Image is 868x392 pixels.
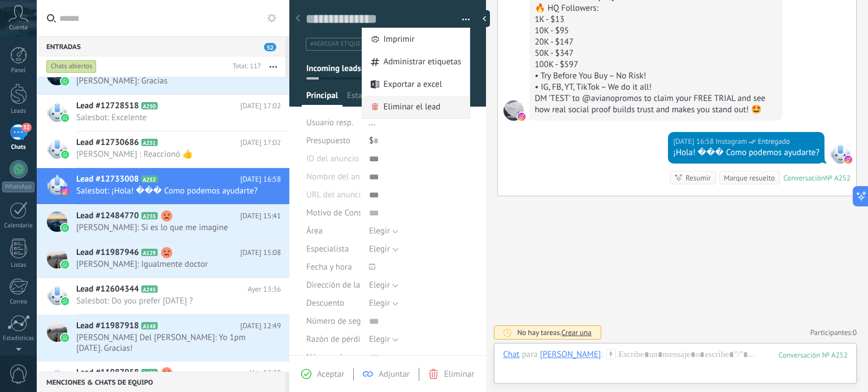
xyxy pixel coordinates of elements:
[306,276,361,294] div: Dirección de la clínica
[240,247,281,258] span: [DATE] 15:08
[61,261,69,268] img: waba.svg
[248,284,281,295] span: Ayer 13:36
[825,173,850,183] div: № A252
[504,100,524,121] span: Lottie
[76,174,139,185] span: Lead #12733008
[535,93,778,116] div: DM 'TEST' to @avianopromos to claim your FREE TRIAL and see how real social proof builds trust an...
[306,281,386,289] span: Dirección de la clínica
[141,212,158,219] span: A235
[369,244,390,254] span: Elegir
[2,108,35,115] div: Leads
[369,240,398,258] button: Elegir
[369,132,470,150] div: $
[535,14,778,25] div: 1K - $13
[685,173,711,183] div: Resumir
[306,245,349,253] span: Especialista
[21,123,31,132] span: 52
[853,328,857,337] span: 0
[141,369,158,376] span: A109
[306,331,361,349] div: Razón de pérdida
[369,334,390,345] span: Elegir
[46,60,97,73] div: Chats abiertos
[141,175,158,183] span: A252
[535,59,778,71] div: 100K - $597
[76,259,259,270] span: [PERSON_NAME]: Igualmente doctor
[306,209,376,217] span: Motivo de Consulta
[2,144,35,151] div: Chats
[37,315,289,361] a: Lead #11987918 A148 [DATE] 12:49 [PERSON_NAME] Del [PERSON_NAME]: Yo 1pm [DATE]. Gracias!
[306,299,344,307] span: Descuento
[61,334,69,342] img: waba.svg
[37,95,289,131] a: Lead #12728518 A250 [DATE] 17:02 Salesbot: Excelente
[141,285,158,293] span: A245
[240,210,281,222] span: [DATE] 15:41
[61,224,69,232] img: waba.svg
[240,320,281,332] span: [DATE] 12:49
[76,210,139,222] span: Lead #12484770
[306,294,361,312] div: Descuento
[37,372,285,392] div: Menciones & Chats de equipo
[369,280,390,290] span: Elegir
[76,320,139,332] span: Lead #11987918
[369,298,390,309] span: Elegir
[76,112,259,123] span: Salesbot: Excelente
[2,222,35,230] div: Calendario
[379,369,410,380] span: Adjuntar
[76,100,139,112] span: Lead #12728518
[384,73,442,96] span: Exportar a excel
[535,48,778,59] div: 50K - $347
[37,36,285,56] div: Entradas
[141,249,158,256] span: A129
[76,332,259,354] span: [PERSON_NAME] Del [PERSON_NAME]: Yo 1pm [DATE]. Gracias!
[2,67,35,74] div: Panel
[535,82,778,93] div: • IG, FB, YT, TikTok – We do it all!
[306,173,416,181] span: Nombre del anuncio de TikTok
[240,137,281,148] span: [DATE] 17:02
[306,263,352,271] span: Fecha y hora
[724,173,775,183] div: Marque resuelto
[306,150,361,168] div: ID del anuncio de TikTok
[535,3,778,14] div: 🔥 HQ Followers:
[306,135,350,146] span: Presupuesto
[306,240,361,258] div: Especialista
[306,204,361,222] div: Motivo de Consulta
[76,149,259,160] span: [PERSON_NAME] : Reaccionó 👍
[522,349,537,360] span: para
[37,205,289,241] a: Lead #12484770 A235 [DATE] 15:41 [PERSON_NAME]: Si es lo que me imagine
[535,71,778,82] div: • Try Before You Buy – No Risk!
[37,278,289,314] a: Lead #12604344 A245 Ayer 13:36 Salesbot: Do you prefer [DATE] ?
[306,90,338,107] span: Principal
[758,136,790,147] span: Entregado
[61,297,69,305] img: waba.svg
[261,56,285,77] button: Más
[369,222,398,240] button: Elegir
[37,241,289,278] a: Lead #11987946 A129 [DATE] 15:08 [PERSON_NAME]: Igualmente doctor
[369,276,398,294] button: Elegir
[844,156,852,164] img: instagram.svg
[306,353,379,362] span: Número de contrato
[562,328,592,337] span: Crear una
[369,226,390,236] span: Elegir
[317,369,344,380] span: Aceptar
[2,182,34,192] div: WhatsApp
[810,328,857,337] a: Participantes:0
[783,173,825,183] div: Conversación
[306,155,395,163] span: ID del anuncio de TikTok
[141,139,158,146] span: A251
[306,227,323,235] span: Área
[306,117,353,128] span: Usuario resp.
[517,328,592,337] div: No hay tareas.
[76,186,259,196] span: Salesbot: ¡Hola! ��� Como podemos ayudarte?
[9,24,28,32] span: Cuenta
[2,262,35,269] div: Listas
[76,76,259,86] span: [PERSON_NAME]: Gracias
[310,40,371,48] span: #agregar etiquetas
[306,168,361,186] div: Nombre del anuncio de TikTok
[61,77,69,85] img: waba.svg
[37,168,289,204] a: Lead #12733008 A252 [DATE] 16:58 Salesbot: ¡Hola! ��� Como podemos ayudarte?
[601,349,602,360] span: :
[306,349,361,367] div: Número de contrato
[535,25,778,37] div: 10K - $95
[306,335,369,343] span: Razón de pérdida
[76,367,139,378] span: Lead #11987958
